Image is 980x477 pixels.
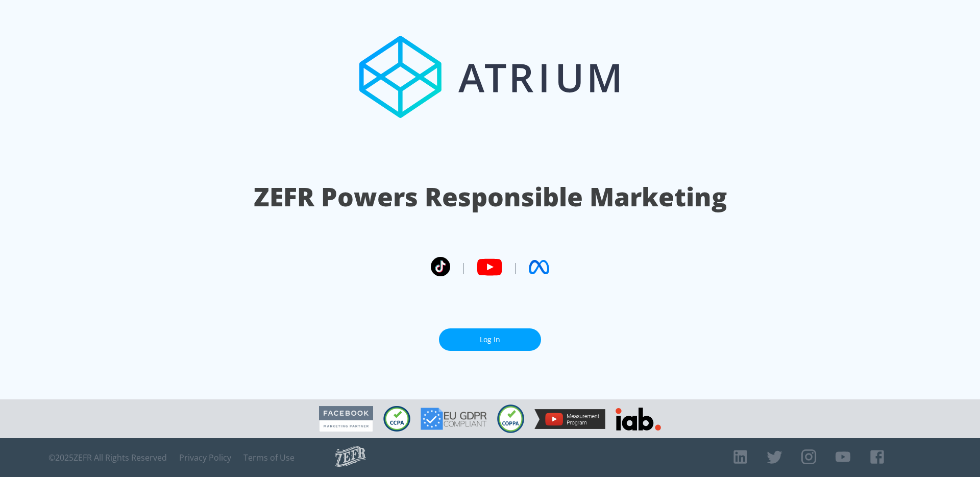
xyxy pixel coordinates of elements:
img: GDPR Compliant [421,408,487,430]
img: IAB [616,408,661,431]
img: Facebook Marketing Partner [319,406,373,432]
img: CCPA Compliant [383,406,410,432]
span: © 2025 ZEFR All Rights Reserved [48,452,167,463]
a: Log In [439,328,541,351]
img: COPPA Compliant [497,404,524,433]
a: Terms of Use [243,452,295,463]
span: | [512,259,519,275]
img: YouTube Measurement Program [534,409,605,429]
a: Privacy Policy [179,452,231,463]
h1: ZEFR Powers Responsible Marketing [254,179,727,214]
span: | [460,259,467,275]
